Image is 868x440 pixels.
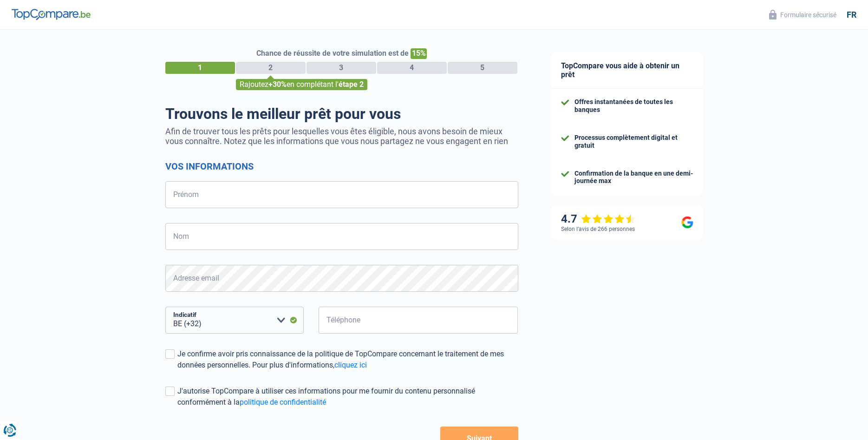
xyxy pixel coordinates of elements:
[165,161,518,172] h2: Vos informations
[377,62,447,74] div: 4
[561,212,636,226] div: 4.7
[448,62,517,74] div: 5
[236,79,367,90] div: Rajoutez en complétant l'
[165,62,235,74] div: 1
[240,398,326,407] a: politique de confidentialité
[334,361,367,369] a: cliquez ici
[165,126,518,146] p: Afin de trouver tous les prêts pour lesquelles vous êtes éligible, nous avons besoin de mieux vou...
[574,98,693,114] div: Offres instantanées de toutes les banques
[411,48,427,59] span: 15%
[574,170,693,185] div: Confirmation de la banque en une demi-journée max
[764,7,842,22] button: Formulaire sécurisé
[339,80,364,89] span: étape 2
[574,134,693,150] div: Processus complètement digital et gratuit
[177,386,518,408] div: J'autorise TopCompare à utiliser ces informations pour me fournir du contenu personnalisé conform...
[552,52,703,89] div: TopCompare vous aide à obtenir un prêt
[307,62,376,74] div: 3
[268,80,287,89] span: +30%
[12,9,91,20] img: TopCompare Logo
[561,226,635,232] div: Selon l’avis de 266 personnes
[319,307,518,334] input: 401020304
[256,49,409,58] span: Chance de réussite de votre simulation est de
[165,105,518,123] h1: Trouvons le meilleur prêt pour vous
[236,62,306,74] div: 2
[847,10,856,20] div: fr
[177,348,518,371] div: Je confirme avoir pris connaissance de la politique de TopCompare concernant le traitement de mes...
